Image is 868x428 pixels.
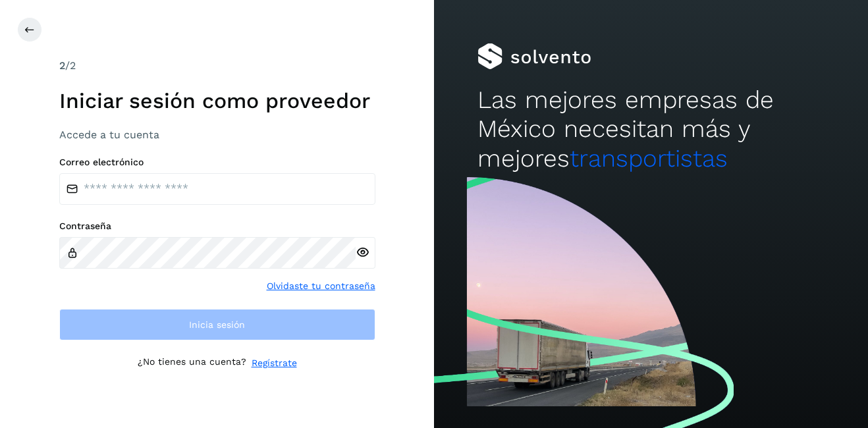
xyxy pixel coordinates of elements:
[59,157,375,168] label: Correo electrónico
[570,144,728,173] span: transportistas
[189,320,245,329] span: Inicia sesión
[59,309,375,340] button: Inicia sesión
[59,59,65,72] span: 2
[252,356,297,370] a: Regístrate
[59,58,375,74] div: /2
[477,86,825,173] h2: Las mejores empresas de México necesitan más y mejores
[59,128,375,141] h3: Accede a tu cuenta
[59,88,375,113] h1: Iniciar sesión como proveedor
[267,279,375,293] a: Olvidaste tu contraseña
[138,356,246,370] p: ¿No tienes una cuenta?
[59,221,375,232] label: Contraseña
